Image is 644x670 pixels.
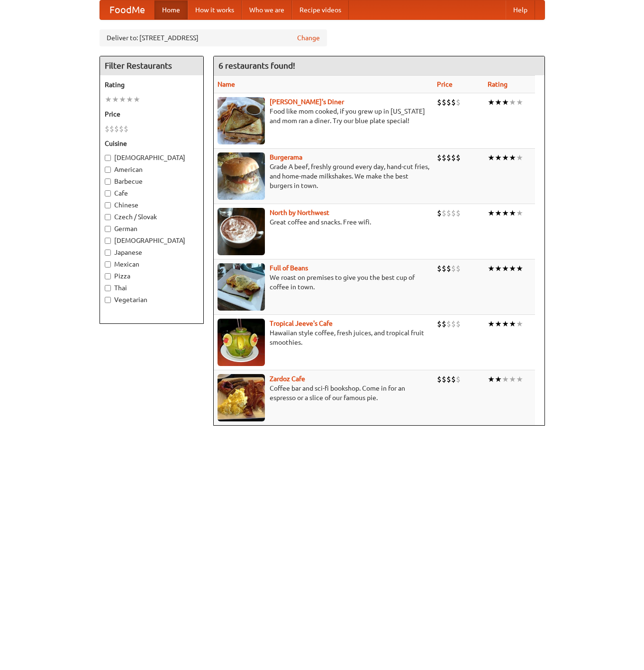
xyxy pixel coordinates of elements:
[446,374,451,384] li: $
[456,208,461,218] li: $
[451,208,456,218] li: $
[218,61,295,70] ng-pluralize: 6 restaurants found!
[495,97,502,107] li: ★
[105,190,111,197] input: Cafe
[516,263,523,274] li: ★
[442,319,446,329] li: $
[509,152,516,163] li: ★
[105,236,199,245] label: [DEMOGRAPHIC_DATA]
[105,212,199,222] label: Czech / Slovak
[105,109,199,119] h5: Price
[495,263,502,274] li: ★
[502,208,509,218] li: ★
[495,319,502,329] li: ★
[506,0,535,19] a: Help
[100,0,154,19] a: FoodMe
[495,208,502,218] li: ★
[112,94,119,105] li: ★
[105,224,199,233] label: German
[488,319,495,329] li: ★
[502,319,509,329] li: ★
[105,271,199,281] label: Pizza
[218,374,265,421] img: zardoz.jpg
[218,319,265,366] img: jeeves.jpg
[451,263,456,274] li: $
[105,155,111,161] input: [DEMOGRAPHIC_DATA]
[218,107,429,125] p: Food like mom cooked, if you grew up in [US_STATE] and mom ran a diner. Try our blue plate special!
[456,319,461,329] li: $
[242,0,292,19] a: Who we are
[105,250,111,256] input: Japanese
[124,124,128,134] li: $
[437,319,442,329] li: $
[488,80,508,88] a: Rating
[516,208,523,218] li: ★
[442,263,446,274] li: $
[270,375,305,383] a: Zardoz Cafe
[188,0,242,19] a: How it works
[488,263,495,274] li: ★
[154,0,188,19] a: Home
[446,319,451,329] li: $
[456,263,461,274] li: $
[437,263,442,274] li: $
[270,153,302,161] a: Burgerama
[218,328,429,347] p: Hawaiian style coffee, fresh juices, and tropical fruit smoothies.
[126,94,133,105] li: ★
[105,188,199,198] label: Cafe
[105,94,112,105] li: ★
[509,263,516,274] li: ★
[105,238,111,244] input: [DEMOGRAPHIC_DATA]
[100,29,327,46] div: Deliver to: [STREET_ADDRESS]
[270,264,308,272] b: Full of Beans
[119,124,124,134] li: $
[456,97,461,107] li: $
[292,0,349,19] a: Recipe videos
[502,374,509,384] li: ★
[105,297,111,303] input: Vegetarian
[509,319,516,329] li: ★
[105,80,199,89] h5: Rating
[270,209,329,216] a: North by Northwest
[105,139,199,148] h5: Cuisine
[442,97,446,107] li: $
[105,124,109,134] li: $
[218,273,429,292] p: We roast on premises to give you the best cup of coffee in town.
[509,97,516,107] li: ★
[446,97,451,107] li: $
[509,374,516,384] li: ★
[105,273,111,279] input: Pizza
[133,94,140,105] li: ★
[442,208,446,218] li: $
[105,177,199,186] label: Barbecue
[218,217,429,227] p: Great coffee and snacks. Free wifi.
[456,374,461,384] li: $
[488,208,495,218] li: ★
[509,208,516,218] li: ★
[297,33,320,43] a: Change
[451,97,456,107] li: $
[451,374,456,384] li: $
[446,152,451,163] li: $
[437,80,453,88] a: Price
[446,263,451,274] li: $
[114,124,119,134] li: $
[105,295,199,304] label: Vegetarian
[437,97,442,107] li: $
[451,319,456,329] li: $
[218,208,265,255] img: north.jpg
[218,152,265,200] img: burgerama.jpg
[516,319,523,329] li: ★
[270,320,333,327] a: Tropical Jeeve's Cafe
[218,162,429,190] p: Grade A beef, freshly ground every day, hand-cut fries, and home-made milkshakes. We make the bes...
[105,153,199,162] label: [DEMOGRAPHIC_DATA]
[516,152,523,163] li: ★
[105,261,111,268] input: Mexican
[495,152,502,163] li: ★
[437,208,442,218] li: $
[218,384,429,402] p: Coffee bar and sci-fi bookshop. Come in for an espresso or a slice of our famous pie.
[119,94,126,105] li: ★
